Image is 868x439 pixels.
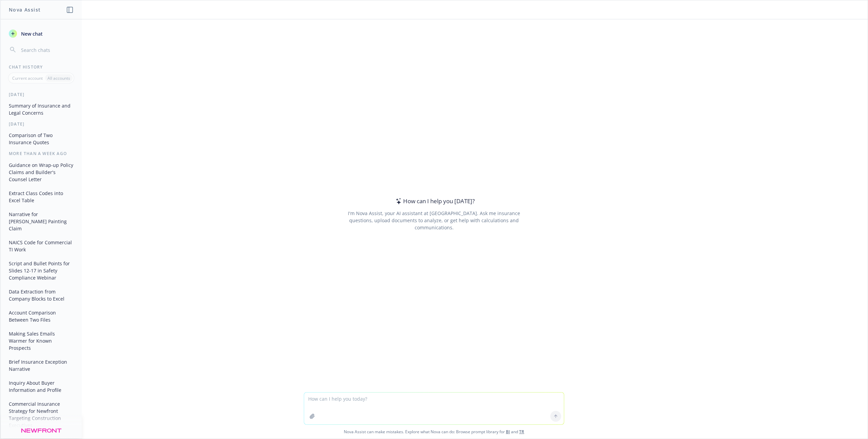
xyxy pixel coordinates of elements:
a: TR [519,429,524,435]
div: I'm Nova Assist, your AI assistant at [GEOGRAPHIC_DATA]. Ask me insurance questions, upload docum... [338,210,529,231]
h1: Nova Assist [9,6,41,13]
button: Guidance on Wrap-up Policy Claims and Builder's Counsel Letter [6,159,76,185]
button: Account Comparison Between Two Files [6,307,76,325]
button: Script and Bullet Points for Slides 12-17 in Safety Compliance Webinar [6,258,76,283]
button: NAICS Code for Commercial TI Work [6,237,76,255]
button: Summary of Insurance and Legal Concerns [6,100,76,118]
p: All accounts [47,75,70,81]
button: Extract Class Codes into Excel Table [6,188,76,206]
p: Current account [12,75,43,81]
div: More than a week ago [1,151,82,156]
button: Data Extraction from Company Blocks to Excel [6,286,76,304]
div: [DATE] [1,92,82,97]
div: How can I help you [DATE]? [394,197,475,206]
button: Comparison of Two Insurance Quotes [6,130,76,148]
button: Narrative for [PERSON_NAME] Painting Claim [6,209,76,234]
div: Chat History [1,64,82,70]
button: Making Sales Emails Warmer for Known Prospects [6,328,76,354]
button: Commercial Insurance Strategy for Newfront Targeting Construction Executives [6,398,76,431]
button: Inquiry About Buyer Information and Profile [6,377,76,396]
button: Brief Insurance Exception Narrative [6,356,76,375]
input: Search chats [20,45,74,55]
button: New chat [6,27,76,40]
a: BI [506,429,510,435]
span: New chat [20,30,43,37]
span: Nova Assist can make mistakes. Explore what Nova can do: Browse prompt library for and [3,425,865,439]
div: [DATE] [1,121,82,127]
